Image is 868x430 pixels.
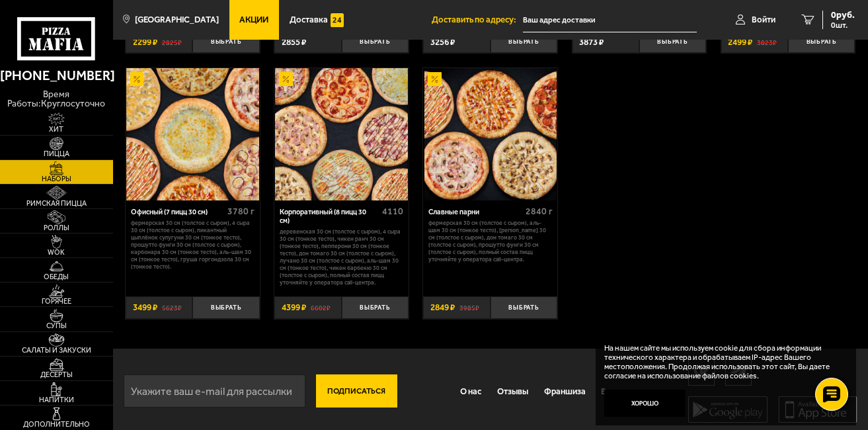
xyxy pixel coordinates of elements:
[135,15,219,24] span: [GEOGRAPHIC_DATA]
[279,72,293,86] img: Акционный
[831,21,855,29] span: 0 шт.
[459,303,479,312] s: 3985 ₽
[639,31,706,54] button: Выбрать
[423,68,557,200] a: АкционныйСлавные парни
[757,38,777,47] s: 3823 ₽
[728,38,752,47] span: 2499 ₽
[453,376,490,406] a: О нас
[831,11,855,20] span: 0 руб.
[428,220,553,263] p: Фермерская 30 см (толстое с сыром), Аль-Шам 30 см (тонкое тесто), [PERSON_NAME] 30 см (толстое с ...
[428,72,442,86] img: Акционный
[752,15,775,24] span: Войти
[604,390,686,417] button: Хорошо
[342,296,409,319] button: Выбрать
[282,38,306,47] span: 2855 ₽
[523,8,697,32] input: Ваш адрес доставки
[126,68,258,200] img: Офисный (7 пицц 30 см)
[316,374,397,408] button: Подписаться
[430,303,455,312] span: 2849 ₽
[124,374,305,408] input: Укажите ваш e-mail для рассылки
[489,376,536,406] a: Отзывы
[192,31,259,54] button: Выбрать
[227,206,255,217] span: 3780 г
[130,72,144,86] img: Акционный
[331,13,344,27] img: 15daf4d41897b9f0e9f617042186c801.svg
[162,303,182,312] s: 5623 ₽
[162,38,182,47] s: 2825 ₽
[579,38,604,47] span: 3873 ₽
[131,220,255,271] p: Фермерская 30 см (толстое с сыром), 4 сыра 30 см (толстое с сыром), Пикантный цыплёнок сулугуни 3...
[133,38,157,47] span: 2299 ₽
[280,228,404,286] p: Деревенская 30 см (толстое с сыром), 4 сыра 30 см (тонкое тесто), Чикен Ранч 30 см (тонкое тесто)...
[239,15,268,24] span: Акции
[594,376,647,406] a: Вакансии
[133,303,157,312] span: 3499 ₽
[491,296,557,319] button: Выбрать
[131,208,225,216] div: Офисный (7 пицц 30 см)
[428,208,522,216] div: Славные парни
[126,68,260,200] a: АкционныйОфисный (7 пицц 30 см)
[604,343,839,381] p: На нашем сайте мы используем cookie для сбора информации технического характера и обрабатываем IP...
[382,206,403,217] span: 4110
[424,68,557,200] img: Славные парни
[430,38,455,47] span: 3256 ₽
[788,31,855,54] button: Выбрать
[282,303,306,312] span: 4399 ₽
[311,303,331,312] s: 6602 ₽
[536,376,594,406] a: Франшиза
[526,206,553,217] span: 2840 г
[275,68,407,200] img: Корпоративный (8 пицц 30 см)
[491,31,557,54] button: Выбрать
[432,15,523,24] span: Доставить по адресу:
[274,68,409,200] a: АкционныйКорпоративный (8 пицц 30 см)
[290,15,328,24] span: Доставка
[342,31,409,54] button: Выбрать
[192,296,259,319] button: Выбрать
[280,208,379,225] div: Корпоративный (8 пицц 30 см)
